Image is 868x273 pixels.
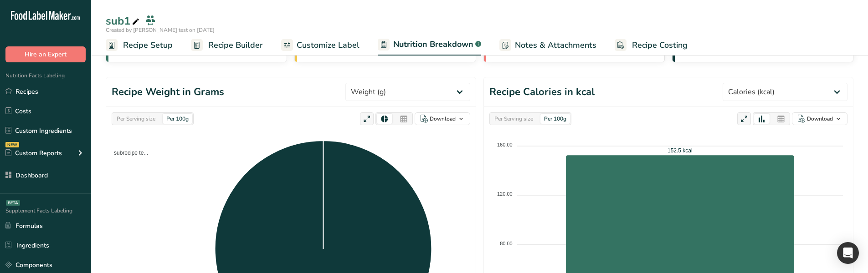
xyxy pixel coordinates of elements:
[632,39,688,51] span: Recipe Costing
[297,39,360,51] span: Customize Label
[163,114,192,124] div: Per 100g
[837,242,859,264] div: Open Intercom Messenger
[208,39,263,51] span: Recipe Builder
[123,39,173,51] span: Recipe Setup
[497,191,513,197] tspan: 120.00
[106,26,215,34] span: Created by [PERSON_NAME] test on [DATE]
[807,115,833,123] div: Download
[515,39,596,51] span: Notes & Attachments
[107,150,148,156] span: subrecipe te...
[792,112,847,125] button: Download
[5,148,62,158] div: Custom Reports
[415,112,470,125] button: Download
[113,114,159,124] div: Per Serving size
[6,200,20,206] div: BETA
[5,46,86,62] button: Hire an Expert
[500,241,513,246] tspan: 80.00
[5,142,19,147] div: NEW
[191,35,263,56] a: Recipe Builder
[489,85,595,100] h1: Recipe Calories in kcal
[430,115,456,123] div: Download
[615,35,688,56] a: Recipe Costing
[281,35,360,56] a: Customize Label
[540,114,570,124] div: Per 100g
[499,35,596,56] a: Notes & Attachments
[112,85,224,100] h1: Recipe Weight in Grams
[491,114,537,124] div: Per Serving size
[378,34,481,56] a: Nutrition Breakdown
[106,13,141,29] div: sub1
[497,142,513,147] tspan: 160.00
[393,38,473,51] span: Nutrition Breakdown
[106,35,173,56] a: Recipe Setup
